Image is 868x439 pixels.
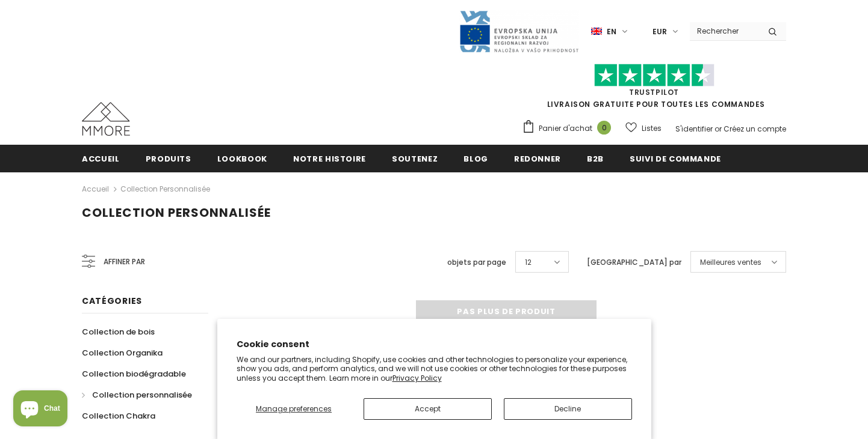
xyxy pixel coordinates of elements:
[104,255,145,268] span: Affiner par
[587,145,604,172] a: B2B
[463,153,488,165] span: Blog
[120,184,210,194] a: Collection personnalisée
[653,26,667,38] span: EUR
[522,120,617,138] a: Panier d'achat 0
[504,398,632,420] button: Decline
[82,384,192,405] a: Collection personnalisée
[82,204,271,221] span: Collection personnalisée
[675,124,713,134] a: S'identifier
[92,389,192,401] span: Collection personnalisée
[237,398,352,420] button: Manage preferences
[82,347,163,359] span: Collection Organika
[539,123,592,135] span: Panier d'achat
[700,256,761,268] span: Meilleures ventes
[724,124,786,134] a: Créez un compte
[630,145,721,172] a: Suivi de commande
[594,64,715,87] img: Faites confiance aux étoiles pilotes
[715,124,722,134] span: or
[82,368,186,380] span: Collection biodégradable
[690,22,759,40] input: Search Site
[597,121,611,135] span: 0
[522,69,786,109] span: LIVRAISON GRATUITE POUR TOUTES LES COMMANDES
[82,145,120,172] a: Accueil
[293,153,366,165] span: Notre histoire
[463,145,488,172] a: Blog
[514,145,561,172] a: Redonner
[630,153,721,165] span: Suivi de commande
[82,405,155,426] a: Collection Chakra
[82,153,120,165] span: Accueil
[82,182,109,196] a: Accueil
[237,355,632,383] p: We and our partners, including Shopify, use cookies and other technologies to personalize your ex...
[642,123,662,135] span: Listes
[237,338,632,351] h2: Cookie consent
[459,10,579,53] img: Javni Razpis
[82,102,130,136] img: Cas MMORE
[256,404,332,414] span: Manage preferences
[587,256,681,268] label: [GEOGRAPHIC_DATA] par
[82,410,155,422] span: Collection Chakra
[82,342,163,363] a: Collection Organika
[217,145,267,172] a: Lookbook
[459,26,579,36] a: Javni Razpis
[591,26,602,37] img: i-lang-1.png
[392,373,442,383] a: Privacy Policy
[629,87,679,97] a: TrustPilot
[10,390,71,429] inbox-online-store-chat: Shopify online store chat
[587,153,604,165] span: B2B
[625,118,662,139] a: Listes
[146,145,191,172] a: Produits
[82,363,186,384] a: Collection biodégradable
[607,26,616,38] span: en
[392,153,438,165] span: soutenez
[364,398,492,420] button: Accept
[82,295,142,307] span: Catégories
[82,321,155,342] a: Collection de bois
[514,153,561,165] span: Redonner
[525,256,532,268] span: 12
[146,153,191,165] span: Produits
[82,326,155,338] span: Collection de bois
[293,145,366,172] a: Notre histoire
[392,145,438,172] a: soutenez
[447,256,506,268] label: objets par page
[217,153,267,165] span: Lookbook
